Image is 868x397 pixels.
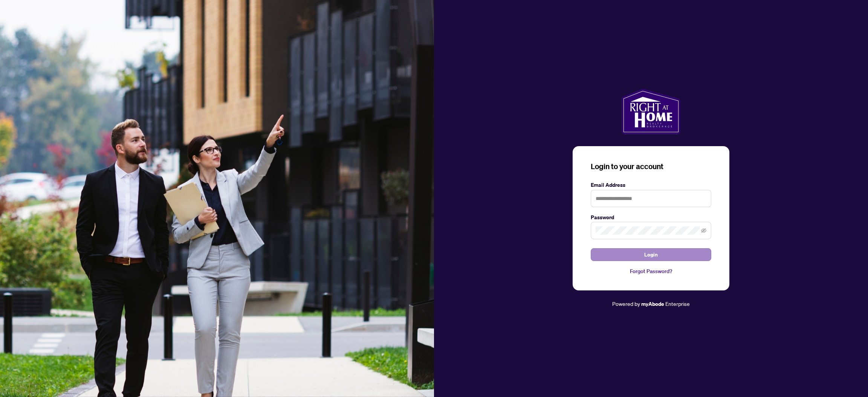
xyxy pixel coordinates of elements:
img: ma-logo [622,89,680,134]
label: Email Address [591,181,711,189]
span: Powered by [612,300,640,307]
span: Enterprise [665,300,690,307]
label: Password [591,213,711,221]
span: eye-invisible [701,228,706,233]
a: Forgot Password? [591,267,711,275]
a: myAbode [641,300,664,308]
h3: Login to your account [591,161,711,172]
span: Login [644,249,658,261]
button: Login [591,248,711,261]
